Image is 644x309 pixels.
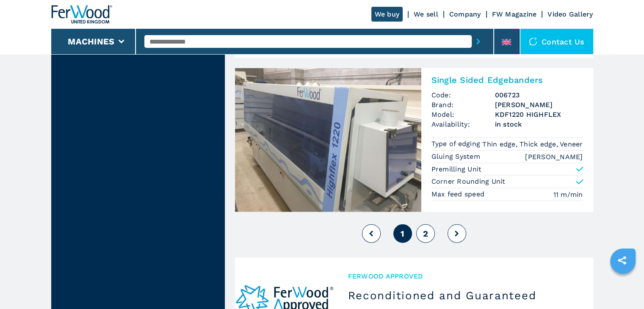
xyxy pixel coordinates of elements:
[525,152,583,162] em: [PERSON_NAME]
[431,119,495,129] span: Availability:
[495,100,583,110] h3: [PERSON_NAME]
[348,271,580,281] span: Ferwood Approved
[431,75,583,85] h3: Single Sided Edgebanders
[431,90,495,100] span: Code:
[431,110,495,119] span: Model:
[68,36,114,47] button: Machines
[611,250,633,271] a: sharethis
[492,10,537,18] a: FW Magazine
[371,7,403,22] a: We buy
[401,229,404,239] span: 1
[235,68,593,212] a: Single Sided Edgebanders BRANDT KDF1220 HIGHFLEXSingle Sided EdgebandersCode:006723Brand:[PERSON_...
[495,110,583,119] h3: KDF1220 HIGHFLEX
[51,5,112,24] img: Ferwood
[423,229,428,239] span: 2
[449,10,481,18] a: Company
[431,165,482,174] p: Premilling Unit
[495,119,583,129] span: in stock
[431,190,487,199] p: Max feed speed
[472,32,485,51] button: submit-button
[553,190,583,199] em: 11 m/min
[416,224,435,243] button: 2
[529,37,537,46] img: Contact us
[431,177,506,186] p: Corner Rounding Unit
[414,10,438,18] a: We sell
[235,68,421,212] img: Single Sided Edgebanders BRANDT KDF1220 HIGHFLEX
[482,139,583,149] em: Thin edge, Thick edge, Veneer
[431,100,495,110] span: Brand:
[495,90,583,100] h3: 006723
[520,29,593,54] div: Contact us
[608,271,638,303] iframe: Chat
[431,139,483,149] p: Type of edging
[348,289,580,302] h3: Reconditioned and Guaranteed
[431,152,483,161] p: Gluing System
[547,10,593,18] a: Video Gallery
[393,224,412,243] button: 1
